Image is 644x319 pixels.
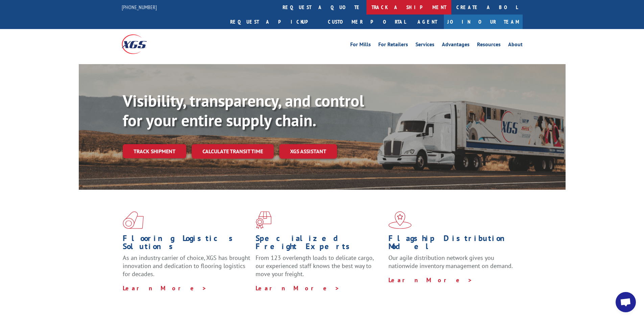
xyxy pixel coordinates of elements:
[123,211,144,229] img: xgs-icon-total-supply-chain-intelligence-red
[256,234,383,254] h1: Specialized Freight Experts
[123,234,251,254] h1: Flooring Logistics Solutions
[388,234,516,254] h1: Flagship Distribution Model
[279,144,337,159] a: XGS ASSISTANT
[192,144,274,159] a: Calculate transit time
[388,254,513,270] span: Our agile distribution network gives you nationwide inventory management on demand.
[444,15,523,29] a: Join Our Team
[123,90,364,131] b: Visibility, transparency, and control for your entire supply chain.
[123,284,207,292] a: Learn More >
[323,15,411,29] a: Customer Portal
[616,292,636,312] a: Open chat
[508,42,523,49] a: About
[123,144,186,158] a: Track shipment
[411,15,444,29] a: Agent
[256,254,383,284] p: From 123 overlength loads to delicate cargo, our experienced staff knows the best way to move you...
[378,42,408,49] a: For Retailers
[388,276,473,284] a: Learn More >
[415,42,434,49] a: Services
[442,42,470,49] a: Advantages
[256,284,340,292] a: Learn More >
[388,211,412,229] img: xgs-icon-flagship-distribution-model-red
[477,42,501,49] a: Resources
[350,42,371,49] a: For Mills
[122,4,157,10] a: [PHONE_NUMBER]
[256,211,271,229] img: xgs-icon-focused-on-flooring-red
[123,254,250,278] span: As an industry carrier of choice, XGS has brought innovation and dedication to flooring logistics...
[225,15,323,29] a: Request a pickup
